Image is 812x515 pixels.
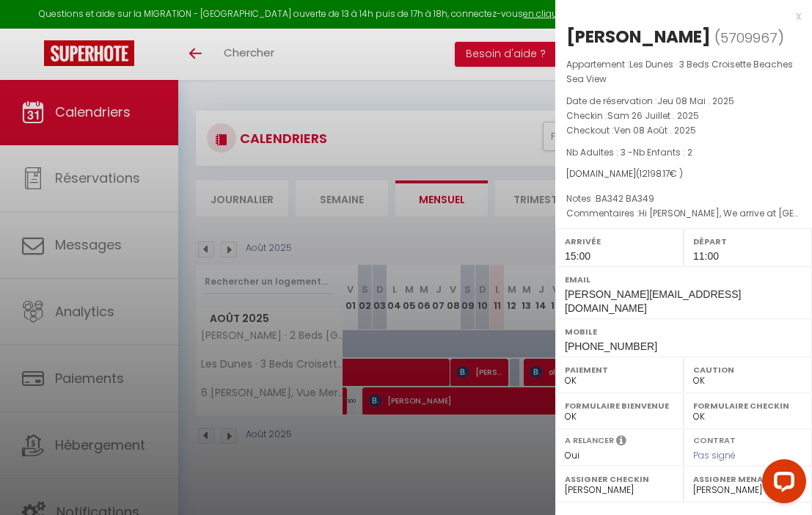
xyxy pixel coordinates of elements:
span: Pas signé [693,449,736,461]
span: ( ) [714,27,784,48]
span: Nb Adultes : 3 - [566,146,692,158]
p: Checkout : [566,123,801,138]
label: A relancer [565,434,614,447]
p: Commentaires : [566,206,801,221]
span: Jeu 08 Mai . 2025 [657,95,734,107]
label: Arrivée [565,234,674,249]
div: [DOMAIN_NAME] [566,167,801,181]
label: Mobile [565,324,802,339]
span: Les Dunes · 3 Beds Croisette Beaches Sea View [566,58,793,85]
label: Départ [693,234,802,249]
span: 12198.17 [640,167,670,180]
span: BA342 BA349 [596,192,654,205]
label: Assigner Menage [693,472,802,486]
span: [PHONE_NUMBER] [565,340,657,352]
iframe: LiveChat chat widget [750,453,812,515]
span: Ven 08 Août . 2025 [614,124,696,136]
label: Formulaire Bienvenue [565,398,674,413]
label: Caution [693,362,802,377]
div: x [555,7,801,25]
label: Email [565,272,802,287]
p: Date de réservation : [566,94,801,109]
span: 15:00 [565,250,590,262]
span: Sam 26 Juillet . 2025 [607,109,699,122]
span: Nb Enfants : 2 [633,146,692,158]
span: [PERSON_NAME][EMAIL_ADDRESS][DOMAIN_NAME] [565,288,741,314]
i: Sélectionner OUI si vous souhaiter envoyer les séquences de messages post-checkout [616,434,626,450]
span: 5709967 [720,29,778,47]
span: ( € ) [636,167,683,180]
div: [PERSON_NAME] [566,25,711,48]
label: Paiement [565,362,674,377]
label: Contrat [693,434,736,444]
p: Notes : [566,191,801,206]
label: Assigner Checkin [565,472,674,486]
p: Appartement : [566,57,801,87]
span: 11:00 [693,250,719,262]
label: Formulaire Checkin [693,398,802,413]
p: Checkin : [566,109,801,123]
